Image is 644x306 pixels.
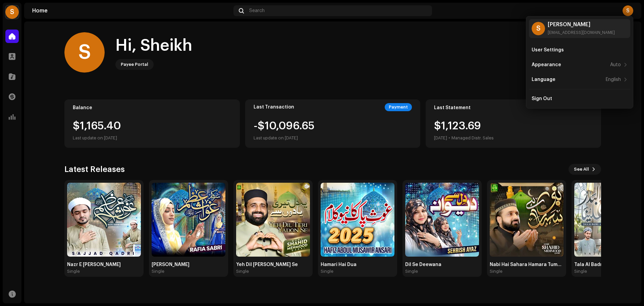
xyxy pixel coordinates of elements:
div: S [5,5,19,19]
div: User Settings [532,47,564,53]
div: Payment [385,103,412,111]
img: 414cdccc-b17b-47d2-8a57-659c6344242e [236,183,310,257]
div: Sign Out [532,96,552,101]
div: Managed Distr. Sales [451,134,494,142]
div: Balance [73,105,231,111]
div: Last Statement [434,105,593,111]
img: b54bf20d-1509-46c0-ac78-74c3c26c2c0d [152,183,225,257]
re-m-nav-item: Sign Out [529,92,630,105]
img: f8b735d2-2e7d-4999-8d7d-1cddf972fa01 [321,183,394,257]
div: Single [152,269,164,274]
div: Last Transaction [254,104,294,110]
div: Single [405,269,418,274]
div: Yeh Dil [PERSON_NAME] Se [236,262,310,267]
div: Single [490,269,502,274]
button: See All [569,164,601,175]
span: See All [574,163,589,176]
re-m-nav-item: Appearance [529,58,630,72]
span: Search [249,8,265,13]
div: • [448,134,450,142]
div: Nabi Hai Sahara Hamara Tumahara [490,262,563,267]
div: English [606,77,621,82]
img: b1d9611f-db7b-4891-83e8-a754e06575d6 [405,183,479,257]
div: Hi, Sheikh [115,35,192,56]
div: Single [236,269,249,274]
div: Nazr E [PERSON_NAME] [67,262,141,267]
div: S [64,32,105,73]
div: [EMAIL_ADDRESS][DOMAIN_NAME] [548,30,615,35]
div: [PERSON_NAME] [152,262,225,267]
div: S [623,5,633,16]
re-o-card-value: Last Statement [426,99,601,148]
img: 26c5622a-4f58-4102-896b-2d5be60be149 [67,183,141,257]
div: Hamari Hai Dua [321,262,394,267]
img: 22a15df1-4611-4c34-90a9-710236a0b3e5 [490,183,563,257]
div: Language [532,77,555,82]
div: S [532,22,545,35]
div: Appearance [532,62,561,68]
div: Single [67,269,80,274]
div: Single [321,269,333,274]
h3: Latest Releases [64,164,125,175]
re-m-nav-item: User Settings [529,43,630,57]
div: [DATE] [434,134,447,142]
div: [PERSON_NAME] [548,22,615,27]
div: Payee Portal [121,60,148,69]
div: Last update on [DATE] [254,134,315,142]
div: Last update on [DATE] [73,134,231,142]
div: Home [32,8,231,13]
div: Auto [610,62,621,68]
re-m-nav-item: Language [529,73,630,86]
re-o-card-value: Balance [64,99,240,148]
div: Dil Se Deewana [405,262,479,267]
div: Single [574,269,587,274]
